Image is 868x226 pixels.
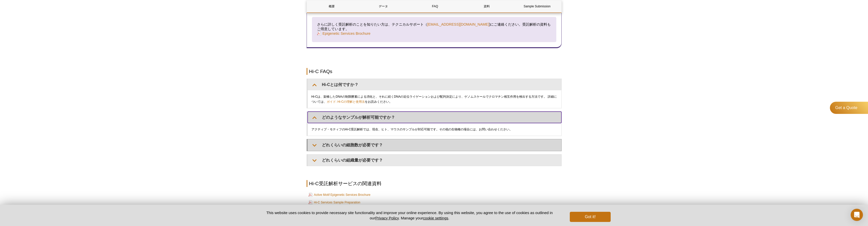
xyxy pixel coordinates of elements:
div: Open Intercom Messenger [851,209,863,221]
div: アクティブ・モティフのHi-C受託解析では、現在、ヒト、マウスのサンプルが対応可能です。その他の生物種の場合には、お問い合わせください。 [308,123,561,136]
summary: Hi-Cとは何ですか？ [308,79,561,90]
p: This website uses cookies to provide necessary site functionality and improve your online experie... [258,210,562,221]
a: データ [358,0,408,12]
div: Hi-Cは、架橋したDNAの制限酵素による消化と、それに続くDNAの近位ライゲーションおよび配列決定により、ゲノムスケールでクロマチン相互作用を検出する方法です。 詳細については、 をお読みください。 [308,90,561,108]
a: FAQ [410,0,460,12]
summary: どれくらいの組織量が必要です？ [308,154,561,166]
a: 資料 [462,0,512,12]
a: Hi-C Services Sample Preparation [308,199,360,205]
h2: Hi-C FAQs [307,68,562,75]
a: Privacy Policy [375,216,399,220]
h2: Hi-C受託解析サービスの関連資料 [307,180,562,187]
a: [EMAIL_ADDRESS][DOMAIN_NAME] [427,22,489,27]
summary: どれくらいの細胞数が必要です？ [308,139,561,151]
button: Got it! [570,212,610,222]
a: Epigenetic Services Brochure [317,31,371,36]
a: 概要 [307,0,357,12]
button: cookie settings [423,216,448,220]
a: ガイド: Hi-Cの理解と使用法 [327,99,365,104]
summary: どのようなサンプルが解析可能ですか？ [308,112,561,123]
h4: さらに詳しく受託解析のことを知りたい方は、テクニカルサポート（ )にご連絡ください。受託解析の資料もご用意しています。 [317,22,551,36]
a: Get a Quote [830,102,868,114]
a: Active Motif Epigenetic Services Brochure [308,192,371,198]
a: Sample Submission [513,0,561,12]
